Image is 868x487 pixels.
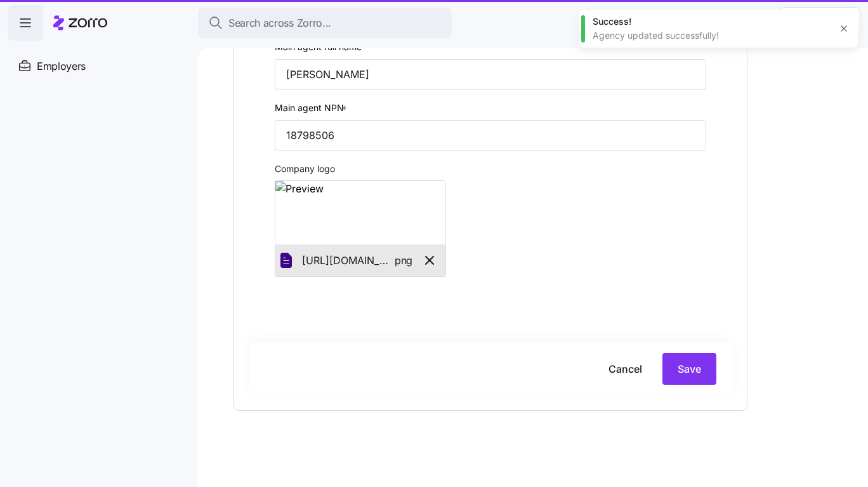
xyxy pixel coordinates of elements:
button: Cancel [598,353,652,385]
span: Company logo [275,163,335,175]
div: Success! [593,15,830,28]
a: Employers [8,48,188,84]
button: Search across Zorro... [198,8,452,38]
span: png [395,253,412,269]
span: Cancel [608,361,642,377]
input: Enter agent producer number [275,120,706,150]
input: Enter main agent full name [275,59,706,90]
span: Save [678,361,701,377]
label: Main agent NPN [275,101,350,115]
div: Agency updated successfully! [593,29,830,42]
span: Search across Zorro... [228,15,331,31]
span: [URL][DOMAIN_NAME]. [302,253,395,269]
button: Save [662,353,716,385]
span: Employers [37,58,86,74]
img: Preview [275,181,445,244]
